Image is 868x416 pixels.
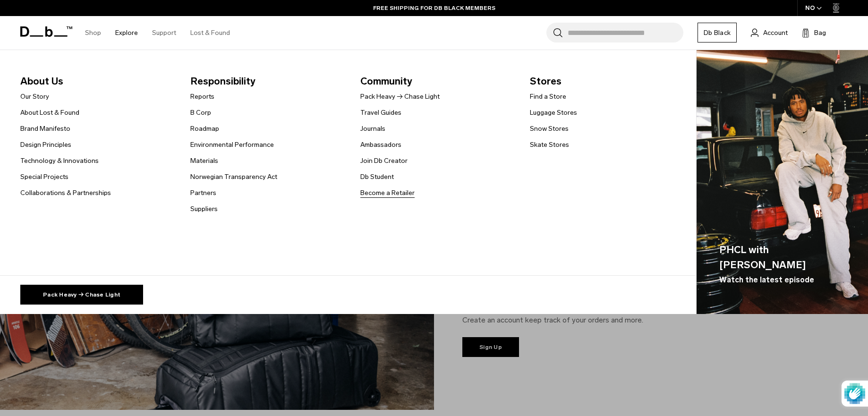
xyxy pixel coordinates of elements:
[190,188,216,198] a: Partners
[190,108,211,118] a: B Corp
[190,156,218,166] a: Materials
[719,274,814,286] span: Watch the latest episode
[814,28,826,38] span: Bag
[530,124,569,134] a: Snow Stores
[20,74,175,89] span: About Us
[373,4,495,12] a: FREE SHIPPING FOR DB BLACK MEMBERS
[115,16,138,50] a: Explore
[20,92,49,102] a: Our Story
[20,124,70,134] a: Brand Manifesto
[20,156,99,166] a: Technology & Innovations
[530,92,566,102] a: Find a Store
[530,74,685,89] span: Stores
[20,140,71,150] a: Design Principles
[360,156,408,166] a: Join Db Creator
[20,188,111,198] a: Collaborations & Partnerships
[360,188,415,198] a: Become a Retailer
[78,16,237,50] nav: Main Navigation
[802,27,826,38] button: Bag
[697,50,868,314] a: PHCL with [PERSON_NAME] Watch the latest episode Db
[698,23,737,42] a: Db Black
[190,204,218,214] a: Suppliers
[530,108,577,118] a: Luggage Stores
[360,108,401,118] a: Travel Guides
[360,92,440,102] a: Pack Heavy → Chase Light
[530,140,569,150] a: Skate Stores
[360,74,515,89] span: Community
[360,124,385,134] a: Journals
[20,108,79,118] a: About Lost & Found
[20,285,143,305] a: Pack Heavy → Chase Light
[360,140,401,150] a: Ambassadors
[751,27,788,38] a: Account
[85,16,101,50] a: Shop
[152,16,176,50] a: Support
[360,172,394,182] a: Db Student
[190,16,230,50] a: Lost & Found
[190,124,219,134] a: Roadmap
[190,140,274,150] a: Environmental Performance
[697,50,868,314] img: Db
[190,74,345,89] span: Responsibility
[844,381,865,407] img: Protected by hCaptcha
[190,92,214,102] a: Reports
[763,28,788,38] span: Account
[20,172,68,182] a: Special Projects
[719,242,845,272] span: PHCL with [PERSON_NAME]
[190,172,277,182] a: Norwegian Transparency Act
